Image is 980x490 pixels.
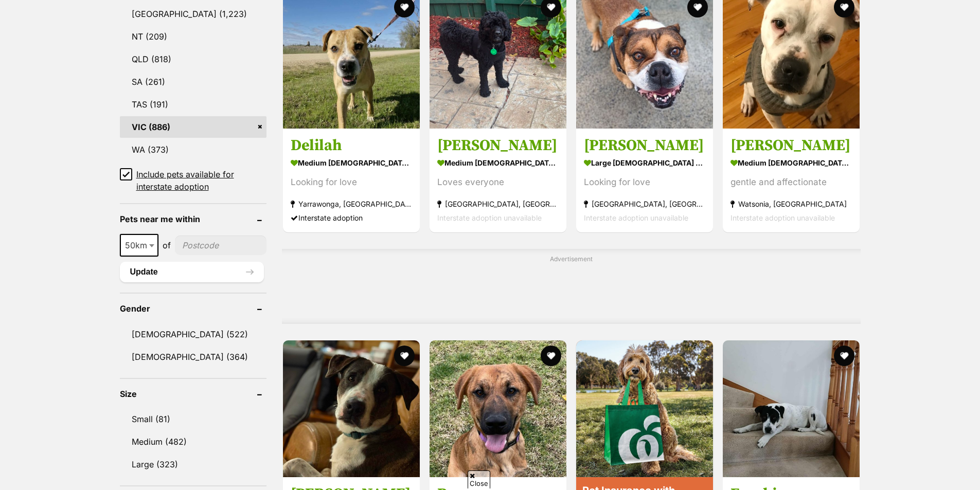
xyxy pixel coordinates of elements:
a: TAS (191) [120,94,266,115]
span: Close [468,470,490,488]
img: Raven - German Shepherd Dog [430,340,566,477]
header: Size [120,389,266,398]
a: QLD (818) [120,48,266,70]
img: Froobie - Mixed breed Dog [723,340,860,477]
button: Update [120,262,264,282]
div: Interstate adoption [291,211,412,225]
span: Interstate adoption unavailable [437,213,542,222]
span: Include pets available for interstate adoption [136,168,266,193]
div: gentle and affectionate [730,175,852,189]
strong: medium [DEMOGRAPHIC_DATA] Dog [437,155,559,170]
a: [DEMOGRAPHIC_DATA] (364) [120,346,266,368]
a: Include pets available for interstate adoption [120,168,266,193]
strong: [GEOGRAPHIC_DATA], [GEOGRAPHIC_DATA] [584,197,705,211]
span: Interstate adoption unavailable [584,213,688,222]
button: favourite [541,346,561,366]
div: Looking for love [291,175,412,189]
button: favourite [834,346,854,366]
div: Looking for love [584,175,705,189]
a: [PERSON_NAME] medium [DEMOGRAPHIC_DATA] Dog Loves everyone [GEOGRAPHIC_DATA], [GEOGRAPHIC_DATA] I... [430,128,566,232]
strong: [GEOGRAPHIC_DATA], [GEOGRAPHIC_DATA] [437,197,559,211]
h3: [PERSON_NAME] [437,136,559,155]
header: Gender [120,304,266,313]
a: Delilah medium [DEMOGRAPHIC_DATA] Dog Looking for love Yarrawonga, [GEOGRAPHIC_DATA] Interstate a... [283,128,420,232]
strong: Yarrawonga, [GEOGRAPHIC_DATA] [291,197,412,211]
strong: medium [DEMOGRAPHIC_DATA] Dog [291,155,412,170]
input: postcode [175,235,266,255]
h3: [PERSON_NAME] [730,136,852,155]
strong: medium [DEMOGRAPHIC_DATA] Dog [730,155,852,170]
button: favourite [394,346,415,366]
a: WA (373) [120,139,266,160]
strong: Watsonia, [GEOGRAPHIC_DATA] [730,197,852,211]
div: Advertisement [282,249,861,324]
a: [PERSON_NAME] medium [DEMOGRAPHIC_DATA] Dog gentle and affectionate Watsonia, [GEOGRAPHIC_DATA] I... [723,128,860,232]
a: NT (209) [120,26,266,47]
h3: Delilah [291,136,412,155]
a: Small (81) [120,408,266,430]
a: [GEOGRAPHIC_DATA] (1,223) [120,3,266,25]
span: of [163,239,171,251]
span: Interstate adoption unavailable [730,213,835,222]
a: [PERSON_NAME] large [DEMOGRAPHIC_DATA] Dog Looking for love [GEOGRAPHIC_DATA], [GEOGRAPHIC_DATA] ... [576,128,713,232]
a: SA (261) [120,71,266,93]
span: 50km [121,238,157,252]
a: VIC (886) [120,116,266,138]
a: Medium (482) [120,431,266,452]
div: Loves everyone [437,175,559,189]
h3: [PERSON_NAME] [584,136,705,155]
a: [DEMOGRAPHIC_DATA] (522) [120,323,266,345]
span: 50km [120,234,158,257]
img: Bundy - Australian Cattle Dog [283,340,420,477]
a: Large (323) [120,453,266,475]
strong: large [DEMOGRAPHIC_DATA] Dog [584,155,705,170]
header: Pets near me within [120,214,266,224]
